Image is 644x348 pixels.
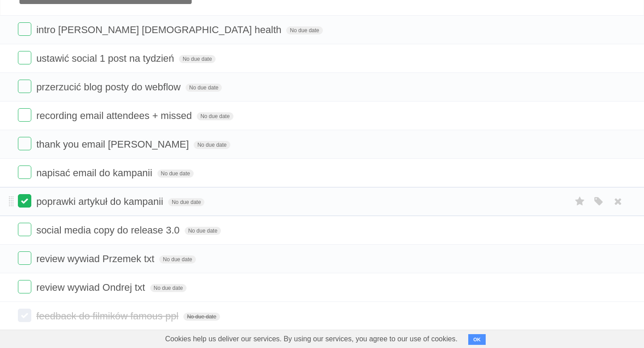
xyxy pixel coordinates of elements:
[36,253,157,264] span: review wywiad Przemek txt
[18,166,31,179] label: Done
[286,26,322,34] span: No due date
[18,280,31,293] label: Done
[36,24,284,35] span: intro [PERSON_NAME] [DEMOGRAPHIC_DATA] health
[18,80,31,93] label: Done
[18,137,31,150] label: Done
[186,84,222,92] span: No due date
[36,282,147,293] span: review wywiad Ondrej txt
[197,112,233,120] span: No due date
[36,139,191,150] span: thank you email [PERSON_NAME]
[194,141,230,149] span: No due date
[150,284,186,292] span: No due date
[156,330,466,348] span: Cookies help us deliver our services. By using our services, you agree to our use of cookies.
[18,194,31,208] label: Done
[36,110,194,121] span: recording email attendees + missed
[36,167,154,178] span: napisać email do kampanii
[36,310,181,322] span: feedback do filmików famous ppl
[18,22,31,36] label: Done
[183,313,220,321] span: No due date
[36,196,165,207] span: poprawki artykuł do kampanii
[18,51,31,64] label: Done
[18,108,31,122] label: Done
[168,198,204,206] span: No due date
[159,255,195,263] span: No due date
[157,170,194,178] span: No due date
[572,194,589,209] label: Star task
[468,334,486,345] button: OK
[18,309,31,322] label: Done
[18,251,31,265] label: Done
[18,223,31,236] label: Done
[36,53,176,64] span: ustawić social 1 post na tydzień
[185,227,221,235] span: No due date
[36,225,182,236] span: social media copy do release 3.0
[36,81,183,93] span: przerzucić blog posty do webflow
[179,55,215,63] span: No due date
